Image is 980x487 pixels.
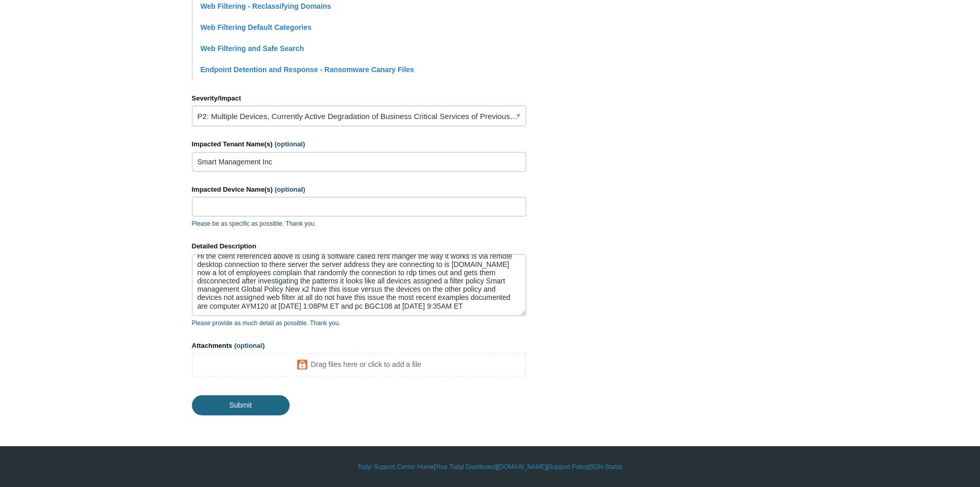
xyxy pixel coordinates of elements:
[192,93,526,104] label: Severity/Impact
[497,462,547,472] a: [DOMAIN_NAME]
[192,318,526,328] p: Please provide as much detail as possible. Thank you.
[192,184,526,195] label: Impacted Device Name(s)
[275,186,305,193] span: (optional)
[275,140,305,148] span: (optional)
[192,241,526,251] label: Detailed Description
[192,106,526,126] a: P2: Multiple Devices, Currently Active Degradation of Business Critical Services of Previously Wo...
[192,395,290,415] input: Submit
[201,65,414,74] a: Endpoint Detention and Response - Ransomware Canary Files
[192,219,526,228] p: Please be as specific as possible. Thank you.
[435,462,495,472] a: Your Todyl Dashboard
[201,23,312,31] a: Web Filtering Default Categories
[192,139,526,149] label: Impacted Tenant Name(s)
[192,462,789,472] div: | | | |
[234,342,264,349] span: (optional)
[201,44,304,53] a: Web Filtering and Safe Search
[590,462,622,472] a: SGN Status
[548,462,588,472] a: Support Policy
[201,2,331,10] a: Web Filtering - Reclassifying Domains
[192,341,526,351] label: Attachments
[358,462,434,472] a: Todyl Support Center Home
